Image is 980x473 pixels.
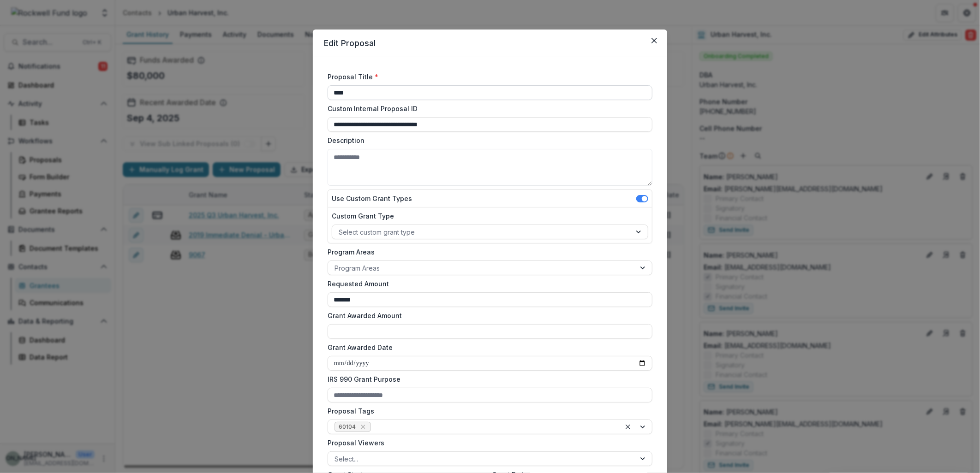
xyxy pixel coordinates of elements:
[622,421,633,432] div: Clear selected options
[328,72,647,82] label: Proposal Title
[328,374,647,384] label: IRS 990 Grant Purpose
[328,438,647,448] label: Proposal Viewers
[328,104,647,113] label: Custom Internal Proposal ID
[328,247,647,257] label: Program Areas
[328,136,647,145] label: Description
[328,279,647,289] label: Requested Amount
[328,406,647,416] label: Proposal Tags
[647,33,662,48] button: Close
[332,211,643,221] label: Custom Grant Type
[313,30,667,57] header: Edit Proposal
[328,311,647,320] label: Grant Awarded Amount
[339,424,356,430] span: 60104
[328,343,647,352] label: Grant Awarded Date
[332,194,412,203] label: Use Custom Grant Types
[359,422,368,432] div: Remove 60104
